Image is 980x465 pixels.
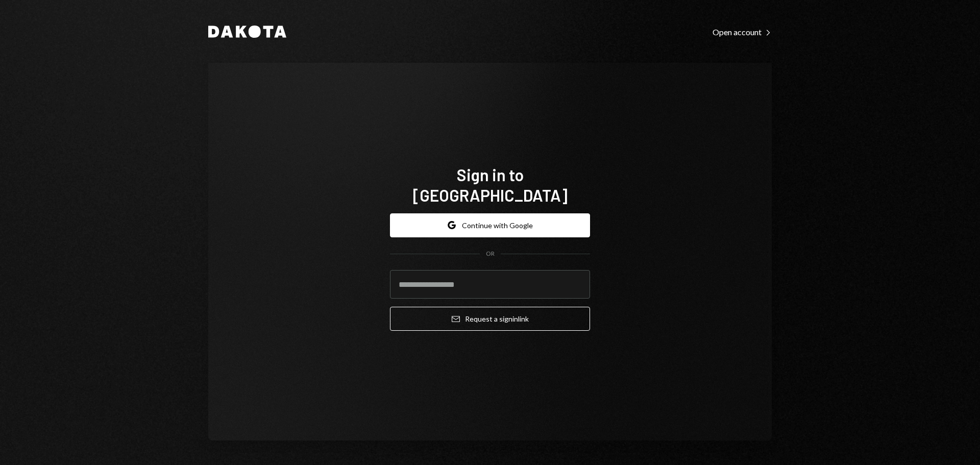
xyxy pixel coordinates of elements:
div: OR [486,250,495,258]
button: Continue with Google [390,213,590,237]
h1: Sign in to [GEOGRAPHIC_DATA] [390,164,590,205]
button: Request a signinlink [390,307,590,331]
a: Open account [713,26,772,37]
div: Open account [713,27,772,37]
